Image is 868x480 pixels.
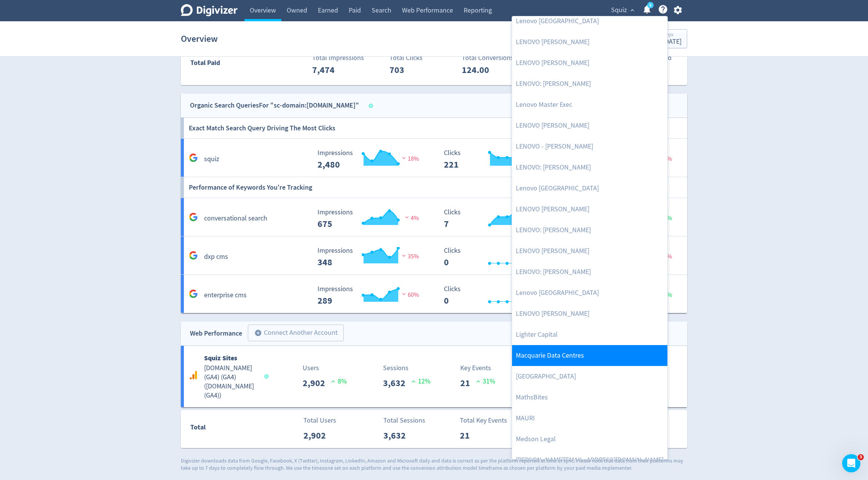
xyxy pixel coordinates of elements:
a: LENOVO [PERSON_NAME] [512,32,667,52]
a: Lenovo [GEOGRAPHIC_DATA] [512,11,667,32]
a: [PERSON_NAME][EMAIL_ADDRESS][DOMAIN_NAME] [512,450,667,470]
a: LENOVO: [PERSON_NAME] [512,261,667,282]
a: Macquarie Data Centres [512,345,667,366]
a: [GEOGRAPHIC_DATA] [512,366,667,387]
a: Lenovo [GEOGRAPHIC_DATA] [512,178,667,199]
a: MathsBites [512,387,667,408]
a: Lenovo Master Exec [512,94,667,115]
a: LENOVO: [PERSON_NAME] [512,157,667,178]
a: Lenovo [GEOGRAPHIC_DATA] [512,282,667,303]
a: Medson Legal [512,429,667,450]
a: MAURI [512,408,667,429]
span: 3 [858,454,864,460]
a: LENOVO - [PERSON_NAME] [512,136,667,157]
a: LENOVO: [PERSON_NAME] [512,220,667,241]
iframe: Intercom live chat [842,454,860,472]
a: LENOVO: [PERSON_NAME] [512,73,667,94]
a: LENOVO [PERSON_NAME] [512,52,667,73]
a: LENOVO [PERSON_NAME] [512,115,667,136]
a: LENOVO [PERSON_NAME] [512,199,667,220]
a: LENOVO [PERSON_NAME] [512,303,667,324]
a: Lighter Capital [512,324,667,345]
a: LENOVO [PERSON_NAME] [512,241,667,261]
